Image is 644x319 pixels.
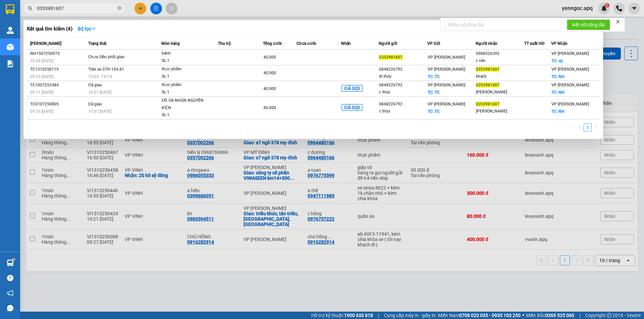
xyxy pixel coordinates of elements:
[428,74,440,79] span: TC: TC
[27,25,72,32] h3: Kết quả tìm kiếm ( 4 )
[7,27,14,34] img: warehouse-icon
[88,41,106,46] span: Trạng thái
[88,67,124,72] span: Trên xe 37H-104.81
[7,290,13,296] span: notification
[428,102,465,106] span: VP [PERSON_NAME]
[615,19,620,24] span: close
[30,82,86,89] div: TC1007252484
[428,55,465,60] span: VP [PERSON_NAME]
[162,57,212,65] div: SL: 1
[428,109,440,114] span: TC: TC
[341,85,362,92] span: ĐÃ GỌI
[88,90,111,95] span: 19:21 [DATE]
[551,90,565,95] span: TC: NH
[341,41,351,46] span: Nhãn
[476,67,499,72] span: 0353981607
[263,86,276,91] span: 40.000
[30,74,53,79] span: 09:53 [DATE]
[88,109,111,114] span: 17:07 [DATE]
[551,102,589,106] span: VP [PERSON_NAME]
[30,50,86,57] div: NH1507250975
[162,81,212,89] div: thực phẩm
[7,44,14,51] img: warehouse-icon
[78,26,96,31] strong: Bộ lọc
[572,21,605,28] span: Kết nối tổng đài
[444,19,561,30] input: Nhập số tổng đài
[30,59,53,63] span: 10:44 [DATE]
[551,41,568,46] span: VP Nhận
[162,89,212,96] div: SL: 1
[379,108,427,115] div: c thúy
[88,74,112,79] span: 12:03 - 13/10
[7,305,13,311] span: message
[551,109,565,114] span: TC: NH
[341,104,362,111] span: ĐÃ GỌI
[13,258,15,260] sup: 1
[379,89,427,96] div: c thúy
[551,67,589,72] span: VP [PERSON_NAME]
[476,83,499,87] span: 0353981607
[117,5,121,12] span: close-circle
[30,90,53,95] span: 09:11 [DATE]
[7,259,14,266] img: warehouse-icon
[567,19,610,30] button: Kết nối tổng đài
[476,41,497,46] span: Người nhận
[584,124,592,132] li: 1
[162,66,212,73] div: thực phẩm
[30,66,86,73] div: TC1310250119
[576,124,584,132] li: Previous Page
[218,41,231,46] span: Thu hộ
[37,5,116,12] input: Tìm tên, số ĐT hoặc mã đơn
[263,55,276,60] span: 40.000
[7,60,14,67] img: solution-icon
[162,111,212,119] div: SL: 1
[88,83,102,87] span: Đã giao
[592,124,600,132] li: Next Page
[584,124,591,131] a: 1
[263,105,276,110] span: 40.000
[162,73,212,80] div: SL: 1
[88,102,102,106] span: Đã giao
[30,109,53,114] span: 09:10 [DATE]
[428,90,440,95] span: TC: TC
[162,97,212,111] div: ĐỒ ĂN NHẬN NGUYÊN KIỆN
[578,125,582,129] span: left
[162,50,212,57] div: bánh
[6,4,14,14] img: logo-vxr
[72,23,101,34] button: Bộ lọcdown
[379,73,427,80] div: dì thúy
[427,41,440,46] span: VP Gửi
[576,124,584,132] button: left
[379,41,397,46] span: Người gửi
[263,71,276,75] span: 40.000
[297,41,316,46] span: Chưa cước
[7,275,13,281] span: question-circle
[524,41,545,46] span: TT xuất HĐ
[551,83,589,87] span: VP [PERSON_NAME]
[476,73,524,80] div: khách
[91,26,96,31] span: down
[379,101,427,108] div: 0848226792
[161,41,180,46] span: Món hàng
[551,59,563,63] span: TC: vp
[476,108,524,115] div: [PERSON_NAME]
[428,67,465,72] span: VP [PERSON_NAME]
[476,102,499,106] span: 0353981607
[263,41,282,46] span: Tổng cước
[379,82,427,89] div: 0848226792
[30,41,61,46] span: [PERSON_NAME]
[379,55,402,60] span: 0353981607
[28,6,33,11] span: search
[117,6,121,10] span: close-circle
[379,66,427,73] div: 0848226792
[88,54,139,61] div: Chưa điều phối giao
[551,74,565,79] span: TC: NH
[551,51,589,56] span: VP [PERSON_NAME]
[592,124,600,132] button: right
[476,57,524,64] div: c vân
[476,50,524,57] div: 0988526395
[594,125,598,129] span: right
[30,101,86,108] div: TC0107250805
[428,83,465,87] span: VP [PERSON_NAME]
[476,89,524,96] div: [PERSON_NAME]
